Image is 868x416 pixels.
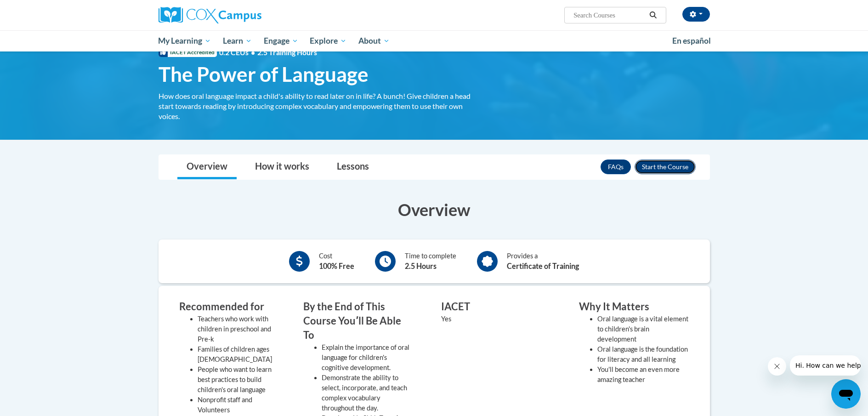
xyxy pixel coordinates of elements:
a: Overview [177,155,237,179]
a: Learn [217,30,258,51]
span: IACET Accredited [159,48,217,57]
span: Hi. How can we help? [6,6,74,14]
button: Account Settings [682,7,710,22]
li: People who want to learn best practices to build children's oral language [198,365,276,395]
button: Search [646,10,660,21]
div: Cost [319,251,354,272]
h3: Recommended for [179,300,276,314]
li: Oral language is a vital element to children's brain development [597,314,689,344]
span: Explore [310,35,346,46]
li: Families of children ages [DEMOGRAPHIC_DATA] [198,344,276,365]
iframe: Message from company [790,355,861,376]
input: Search Courses [573,10,646,21]
b: 2.5 Hours [405,262,437,270]
h3: Why It Matters [579,300,689,314]
div: Provides a [507,251,579,272]
li: Oral language is the foundation for literacy and all learning [597,344,689,365]
h3: By the End of This Course Youʹll Be Able To [303,300,414,342]
iframe: Close message [768,357,786,376]
span: About [358,35,390,46]
a: My Learning [153,30,217,51]
li: Explain the importance of oral language for children's cognitive development. [322,342,414,373]
h3: Overview [159,198,710,221]
a: En español [666,31,717,51]
li: Teachers who work with children in preschool and Pre-k [198,314,276,344]
a: Engage [258,30,304,51]
iframe: Button to launch messaging window [831,379,861,409]
h3: IACET [441,300,551,314]
span: The Power of Language [159,62,369,86]
a: Lessons [328,155,378,179]
a: About [352,30,396,51]
li: Nonprofit staff and Volunteers [198,395,276,415]
span: En español [672,36,711,46]
div: Main menu [145,30,724,51]
span: 0.2 CEUs [219,47,317,57]
value: Yes [441,315,451,323]
li: Demonstrate the ability to select, incorporate, and teach complex vocabulary throughout the day. [322,373,414,413]
img: Cox Campus [159,7,261,23]
button: Enroll [635,160,696,174]
span: 2.5 Training Hours [257,48,317,57]
a: Explore [304,30,352,51]
span: My Learning [158,35,211,46]
div: Time to complete [405,251,456,272]
a: FAQs [601,160,631,174]
span: Learn [223,35,252,46]
span: • [251,48,255,57]
li: You'll become an even more amazing teacher [597,365,689,385]
div: How does oral language impact a child's ability to read later on in life? A bunch! Give children ... [159,91,476,121]
b: 100% Free [319,262,354,270]
span: Engage [264,35,298,46]
a: Cox Campus [159,7,333,23]
a: How it works [246,155,318,179]
b: Certificate of Training [507,262,579,270]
